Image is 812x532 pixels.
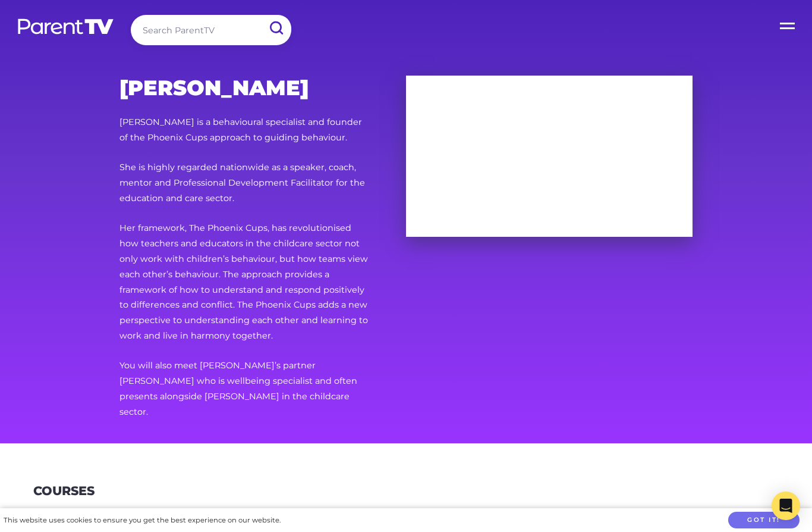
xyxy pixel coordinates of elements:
[119,221,368,344] p: Her framework, The Phoenix Cups, has revolutionised how teachers and educators in the childcare s...
[131,15,291,45] input: Search ParentTV
[33,484,95,499] h3: Courses
[772,492,800,520] div: Open Intercom Messenger
[119,358,368,420] p: You will also meet [PERSON_NAME]’s partner [PERSON_NAME] who is wellbeing specialist and often pr...
[17,18,115,35] img: parenttv-logo-white.4c85aaf.svg
[119,160,368,206] p: She is highly regarded nationwide as a speaker, coach, mentor and Professional Development Facili...
[260,15,291,42] input: Submit
[4,514,281,527] div: This website uses cookies to ensure you get the best experience on our website.
[119,76,368,101] h2: [PERSON_NAME]
[119,115,368,146] p: [PERSON_NAME] is a behavioural specialist and founder of the Phoenix Cups approach to guiding beh...
[728,512,800,529] button: Got it!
